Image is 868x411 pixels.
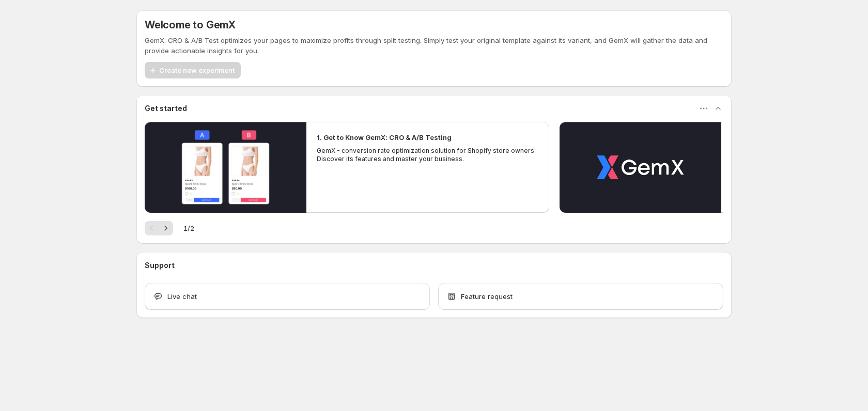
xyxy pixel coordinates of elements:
button: Play video [560,122,721,213]
p: GemX: CRO & A/B Test optimizes your pages to maximize profits through split testing. Simply test ... [145,35,723,56]
span: 1 / 2 [183,223,194,233]
h5: Welcome to GemX [145,19,236,31]
p: GemX - conversion rate optimization solution for Shopify store owners. Discover its features and ... [317,147,539,163]
h3: Support [145,260,175,271]
h3: Get started [145,103,187,114]
nav: Pagination [145,221,173,235]
span: Live chat [167,291,197,302]
span: Feature request [461,291,513,302]
button: Next [159,221,173,235]
h2: 1. Get to Know GemX: CRO & A/B Testing [317,132,452,143]
button: Play video [145,122,306,213]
